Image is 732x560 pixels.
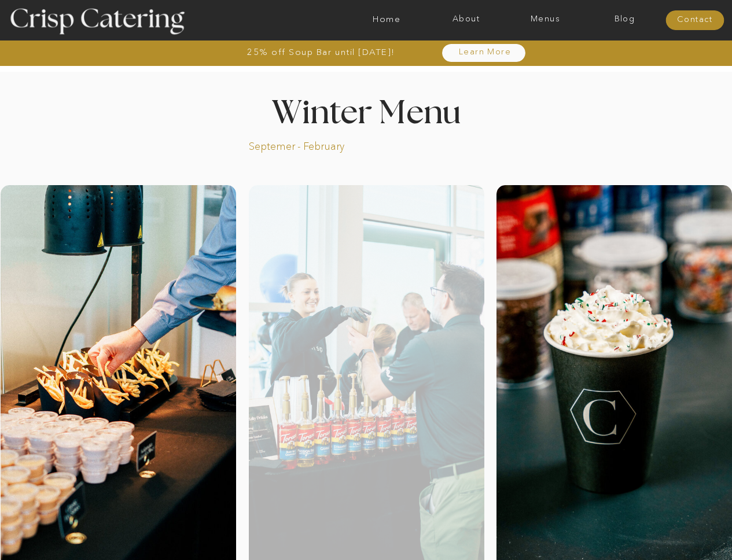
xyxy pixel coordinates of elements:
[347,14,426,26] a: Home
[506,14,585,26] a: Menus
[205,97,527,131] h1: Winter Menu
[249,139,408,153] p: Septemer - February
[665,15,724,27] a: Contact
[426,14,506,26] a: About
[585,14,664,26] a: Blog
[188,47,455,59] a: 25% off Soup Bar until [DATE]!
[426,47,545,59] a: Learn More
